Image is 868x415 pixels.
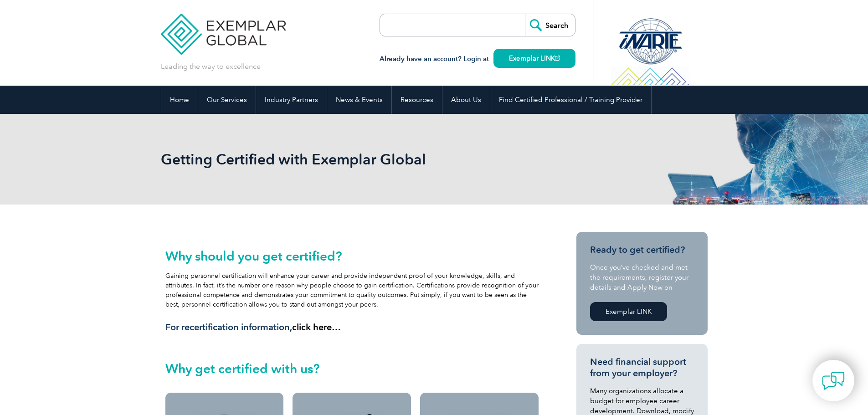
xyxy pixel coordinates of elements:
input: Search [525,14,575,36]
h3: Already have an account? Login at [380,53,575,65]
a: Find Certified Professional / Training Provider [490,86,651,114]
h1: Getting Certified with Exemplar Global [161,150,511,168]
h3: Ready to get certified? [590,244,694,256]
h3: For recertification information, [165,322,539,333]
a: News & Events [327,86,391,114]
a: Exemplar LINK [590,302,667,321]
a: Resources [392,86,442,114]
a: Our Services [198,86,256,114]
p: Once you’ve checked and met the requirements, register your details and Apply Now on [590,262,694,292]
p: Leading the way to excellence [161,61,261,72]
h3: Need financial support from your employer? [590,356,694,379]
h2: Why get certified with us? [165,361,539,376]
h2: Why should you get certified? [165,249,539,263]
img: open_square.png [555,56,560,61]
img: contact-chat.png [822,369,845,392]
a: Industry Partners [256,86,327,114]
a: click here… [292,322,341,333]
a: Home [161,86,198,114]
div: Gaining personnel certification will enhance your career and provide independent proof of your kn... [165,249,539,333]
a: Exemplar LINK [493,49,575,68]
a: About Us [442,86,490,114]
